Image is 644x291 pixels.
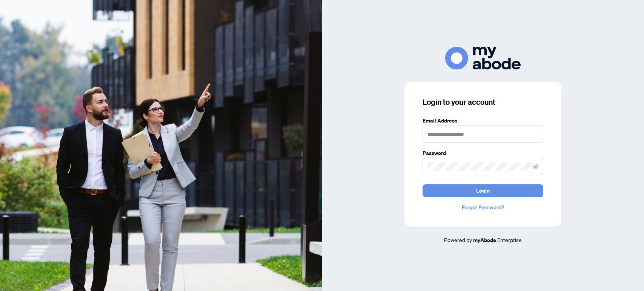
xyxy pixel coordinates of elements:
[445,47,521,70] img: ma-logo
[473,236,496,244] a: myAbode
[444,236,472,243] span: Powered by
[423,203,543,211] a: Forgot Password?
[533,164,538,169] span: eye-invisible
[423,116,543,125] label: Email Address
[476,185,490,197] span: Login
[423,97,543,107] h3: Login to your account
[423,149,543,157] label: Password
[423,184,543,197] button: Login
[497,236,522,243] span: Enterprise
